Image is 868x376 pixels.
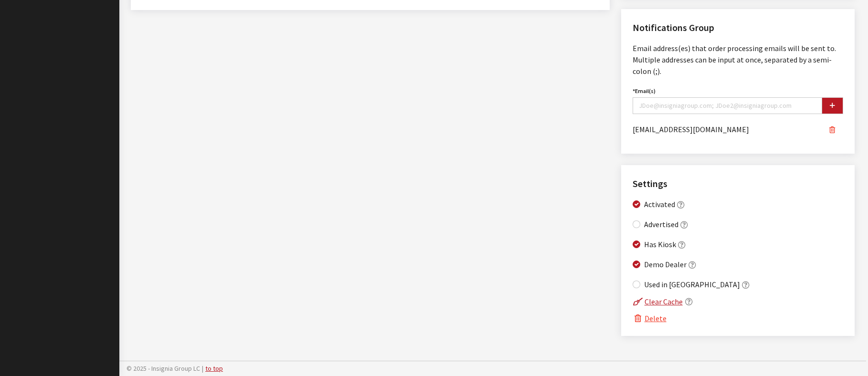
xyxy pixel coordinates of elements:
span: | [202,364,203,373]
button: Add [822,97,843,114]
label: Has Kiosk [644,239,676,250]
button: Remove the email [821,122,843,138]
h2: Settings [633,177,843,191]
h2: Notifications Group [633,21,843,35]
label: Demo Dealer [644,259,687,270]
label: Used in [GEOGRAPHIC_DATA] [644,279,740,290]
label: Email(s) [633,87,656,95]
p: Email address(es) that order processing emails will be sent to. Multiple addresses can be input a... [633,42,843,77]
button: Delete [633,312,667,324]
label: Activated [644,198,675,210]
span: © 2025 - Insignia Group LC [127,364,200,373]
a: to top [205,364,223,373]
button: Clear Cache [633,295,683,308]
span: [EMAIL_ADDRESS][DOMAIN_NAME] [633,122,749,135]
label: Advertised [644,219,678,230]
input: JDoe@insigniagroup.com; JDoe2@insigniagroup.com [633,97,822,114]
